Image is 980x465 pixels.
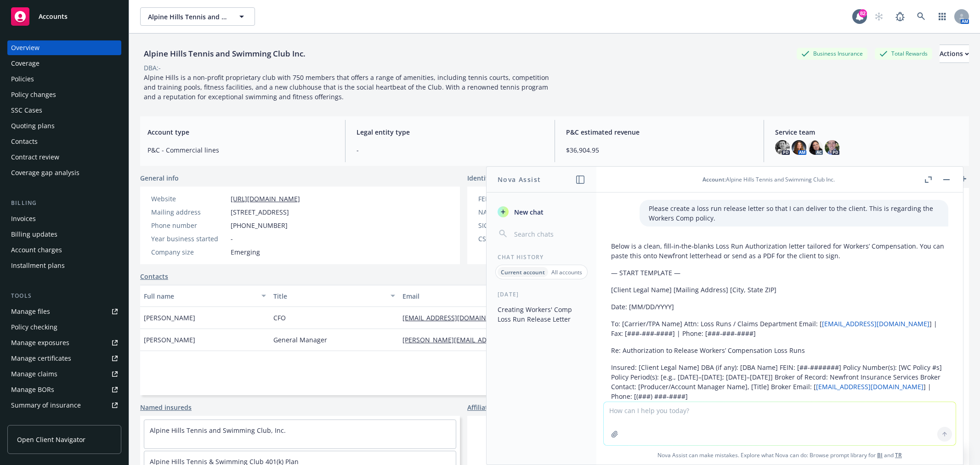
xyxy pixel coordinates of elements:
a: Policies [7,72,121,86]
img: photo [825,140,839,155]
div: Coverage [11,56,40,71]
div: Manage claims [11,367,57,381]
button: Actions [940,45,969,63]
div: Policy AI ingestions [11,414,70,428]
a: Summary of insurance [7,398,121,413]
div: Year business started [151,234,227,244]
a: Coverage gap analysis [7,165,121,180]
a: [EMAIL_ADDRESS][DOMAIN_NAME] [822,319,929,328]
a: Invoices [7,211,121,226]
span: [PERSON_NAME] [144,313,195,323]
a: [PERSON_NAME][EMAIL_ADDRESS][DOMAIN_NAME] [402,335,569,344]
div: Manage BORs [11,382,54,397]
img: photo [808,140,823,155]
div: 82 [859,9,867,17]
p: All accounts [551,268,582,276]
p: Insured: [Client Legal Name] DBA (if any): [DBA Name] FEIN: [##-#######] Policy Number(s): [WC Po... [611,363,948,401]
p: To: [Carrier/TPA Name] Attn: Loss Runs / Claims Department Email: [ ] | Fax: [###‑###‑####] | Pho... [611,319,948,338]
p: Below is a clean, fill‑in‑the‑blanks Loss Run Authorization letter tailored for Workers’ Compensa... [611,241,948,261]
div: DBA: - [144,63,161,73]
div: Company size [151,247,227,257]
a: Policy AI ingestions [7,414,121,428]
a: Account charges [7,243,121,257]
h1: Nova Assist [498,175,541,184]
a: Overview [7,40,121,55]
a: Contacts [140,272,168,281]
a: Installment plans [7,258,121,273]
p: Current account [501,268,545,276]
span: Identifiers [467,173,499,183]
a: Contract review [7,150,121,164]
p: Please create a loss run release letter so that I can deliver to the client. This is regarding th... [649,204,939,223]
div: FEIN [478,194,554,204]
a: Billing updates [7,227,121,242]
div: CSLB [478,234,554,244]
a: Alpine Hills Tennis and Swimming Club, Inc. [150,426,286,435]
img: photo [792,140,806,155]
div: Website [151,194,227,204]
a: TR [895,451,902,459]
div: SIC code [478,221,554,230]
div: NAICS [478,207,554,217]
a: Manage claims [7,367,121,381]
div: Tools [7,291,121,301]
div: Contacts [11,134,38,149]
div: : Alpine Hills Tennis and Swimming Club Inc. [702,176,835,183]
span: Account type [147,127,334,137]
span: [PERSON_NAME] [144,335,195,345]
a: SSC Cases [7,103,121,118]
span: Legal entity type [357,127,543,137]
div: Billing updates [11,227,57,242]
a: [URL][DOMAIN_NAME] [231,194,300,203]
a: Contacts [7,134,121,149]
div: [DATE] [487,290,596,298]
a: Report a Bug [891,7,909,26]
a: Named insureds [140,403,192,412]
a: Coverage [7,56,121,71]
div: Policy changes [11,87,56,102]
a: Search [912,7,930,26]
div: Billing [7,198,121,208]
span: Open Client Navigator [17,435,85,444]
a: Manage exposures [7,335,121,350]
p: — START TEMPLATE — [611,268,948,278]
p: Date: [MM/DD/YYYY] [611,302,948,312]
a: Manage certificates [7,351,121,366]
span: [PHONE_NUMBER] [231,221,288,230]
a: Affiliated accounts [467,403,526,412]
button: Title [270,285,399,307]
div: Quoting plans [11,119,55,133]
div: Overview [11,40,40,55]
span: P&C - Commercial lines [147,145,334,155]
span: New chat [512,207,544,217]
input: Search chats [512,227,585,240]
p: [Client Legal Name] [Mailing Address] [City, State ZIP] [611,285,948,295]
div: Chat History [487,253,596,261]
div: Alpine Hills Tennis and Swimming Club Inc. [140,48,309,60]
span: CFO [273,313,286,323]
div: Installment plans [11,258,65,273]
a: Manage files [7,304,121,319]
span: Emerging [231,247,260,257]
div: Manage exposures [11,335,69,350]
div: Total Rewards [875,48,932,59]
button: New chat [494,204,589,220]
div: Business Insurance [797,48,867,59]
a: Start snowing [870,7,888,26]
div: Invoices [11,211,36,226]
div: Account charges [11,243,62,257]
button: Full name [140,285,270,307]
button: Creating Workers' Comp Loss Run Release Letter [494,302,589,327]
span: Alpine Hills is a non-profit proprietary club with 750 members that offers a range of amenities, ... [144,73,551,101]
span: Nova Assist can make mistakes. Explore what Nova can do: Browse prompt library for and [600,446,959,465]
div: Policy checking [11,320,57,335]
span: $36,904.95 [566,145,753,155]
a: Manage BORs [7,382,121,397]
span: Accounts [39,13,68,20]
div: SSC Cases [11,103,42,118]
div: Coverage gap analysis [11,165,79,180]
a: BI [877,451,883,459]
span: General Manager [273,335,327,345]
a: add [958,173,969,184]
